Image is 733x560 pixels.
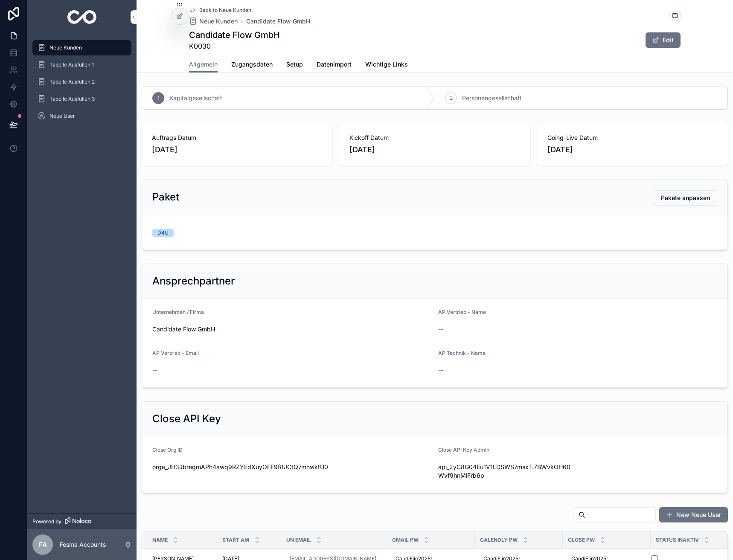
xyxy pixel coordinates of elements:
[547,133,718,142] span: Going-Live Datum
[152,463,431,471] span: orga_JH3JbregmAPh4awq9RZYEdXuyOFF9f8JCtQ7mhwktU0
[169,94,222,102] span: Kapitalgesellschaft
[27,514,137,529] a: Powered by
[152,144,322,156] span: [DATE]
[438,325,443,334] span: --
[438,309,486,315] span: AP Vertrieb - Name
[157,95,160,102] span: 1
[222,537,249,543] span: Start am
[152,537,168,543] span: Name
[152,309,204,315] span: Unternehmen / Firma
[189,7,251,14] a: Back to Neue Kunden
[438,463,574,480] span: api_2yC8G04Eu1V1LDSWS7msxT.7BWvkOH60Wvf9hnMlFrb6p
[39,540,47,550] span: FA
[349,144,520,156] span: [DATE]
[49,78,95,85] span: Tabelle Ausfüllen 2
[189,29,280,41] h1: Candidate Flow GmbH
[317,57,352,74] a: Datenimport
[286,60,303,69] span: Setup
[438,447,489,453] span: Close API Key Admin
[152,447,183,453] span: Close Org ID
[32,57,131,73] a: Tabelle Ausfüllen 1
[189,57,218,73] a: Allgemein
[32,108,131,124] a: Neue User
[32,40,131,55] a: Neue Kunden
[32,518,61,525] span: Powered by
[438,350,486,356] span: AP Technik - Name
[365,60,408,69] span: Wichtige Links
[152,350,199,356] span: AP Vertrieb - Email
[60,540,106,549] p: Fesma Accounts
[152,325,431,334] span: Candidate Flow GmbH
[152,190,179,204] h2: Paket
[157,229,169,237] div: D4U
[450,95,453,102] span: 2
[646,32,681,48] button: Edit
[349,133,520,142] span: Kickoff Datum
[152,366,157,374] span: --
[152,274,235,288] h2: Ansprechpartner
[67,10,97,24] img: App logo
[189,60,218,69] span: Allgemein
[661,194,710,202] span: Pakete anpassen
[49,113,75,119] span: Neue User
[32,91,131,107] a: Tabelle Ausfüllen 3
[49,44,82,51] span: Neue Kunden
[152,412,221,426] h2: Close API Key
[49,96,95,102] span: Tabelle Ausfüllen 3
[480,537,518,543] span: Calendly Pw
[462,94,522,102] span: Personengesellschaft
[568,537,595,543] span: Close Pw
[199,17,238,26] span: Neue Kunden
[231,60,273,69] span: Zugangsdaten
[659,507,728,522] button: New Neue User
[654,190,717,206] button: Pakete anpassen
[246,17,310,26] a: Candidate Flow GmbH
[49,61,94,68] span: Tabelle Ausfüllen 1
[152,133,322,142] span: Auftrags Datum
[317,60,352,69] span: Datenimport
[32,74,131,90] a: Tabelle Ausfüllen 2
[656,537,699,543] span: Status Inaktiv
[27,34,137,135] div: scrollable content
[231,57,273,74] a: Zugangsdaten
[189,41,280,51] span: K0030
[438,366,443,374] span: --
[199,7,251,14] span: Back to Neue Kunden
[286,537,311,543] span: UN Email
[286,57,303,74] a: Setup
[189,17,238,26] a: Neue Kunden
[392,537,419,543] span: Gmail Pw
[365,57,408,74] a: Wichtige Links
[547,144,718,156] span: [DATE]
